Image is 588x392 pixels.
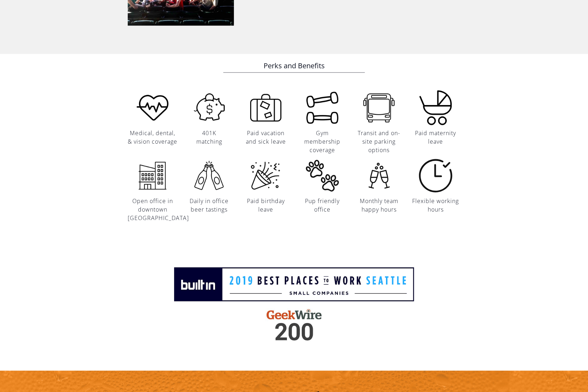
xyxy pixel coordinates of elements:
[128,128,177,145] h6: Medical, dental, & vision coverage
[411,196,460,213] h6: Flexible working hours
[354,128,404,154] h6: Transit and on-site parking options
[298,196,347,213] h6: Pup friendly office
[298,128,347,154] h6: Gym membership coverage
[128,196,177,222] h6: Open office in downtown [GEOGRAPHIC_DATA]
[241,128,290,145] h6: Paid vacation and sick leave
[184,128,234,145] h6: 401K matching
[411,128,460,145] h6: Paid maternity leave
[241,196,290,213] h6: Paid birthday leave
[354,196,404,213] h6: Monthly team happy hours
[184,196,234,213] h6: Daily in office beer tastings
